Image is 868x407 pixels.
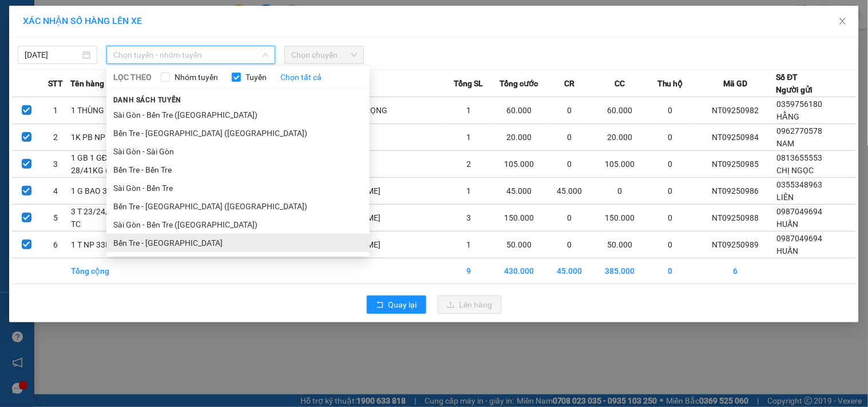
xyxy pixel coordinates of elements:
td: Tổng cộng [70,258,149,284]
td: 09H00([DATE])TRỌNG [307,97,445,124]
li: Bến Tre - Bến Tre [106,161,370,179]
td: 4 [41,178,70,205]
td: 105.000 [493,151,546,178]
span: Quay lại [389,298,417,311]
td: 0 [545,151,594,178]
span: 0359756180 [777,99,823,109]
span: HUẤN [777,220,799,229]
td: 5 [41,205,70,232]
td: 1 [445,97,493,124]
td: 1 [445,124,493,151]
span: CR [564,77,574,90]
li: Sài Gòn - Bến Tre ([GEOGRAPHIC_DATA]) [106,216,370,234]
td: NT09250985 [695,151,776,178]
span: Tuyến [241,71,271,83]
td: 1 G BAO 31KG_ ĐA [70,178,149,205]
span: CC [615,77,625,90]
td: NT09250989 [695,232,776,258]
td: 8H MAI PHÁT [307,151,445,178]
td: 0 [545,124,594,151]
td: 385.000 [594,258,647,284]
td: 3 [445,205,493,232]
span: HUẤN [777,246,799,256]
td: 20.000 [594,124,647,151]
li: Sài Gòn - Bến Tre ([GEOGRAPHIC_DATA]) [106,106,370,124]
div: Số ĐT Người gửi [776,71,813,96]
span: XÁC NHẬN SỐ HÀNG LÊN XE [23,15,142,26]
td: 0 [647,124,695,151]
td: 50.000 [493,232,546,258]
td: 430.000 [493,258,546,284]
td: 3 T 23/24/46KG NP_ TC [70,205,149,232]
td: 45.000 [545,178,594,205]
span: 0813655553 [777,153,823,162]
td: 20.000 [493,124,546,151]
span: Chọn tuyến - nhóm tuyến [113,46,268,63]
span: rollback [376,301,384,310]
input: 15/09/2025 [25,49,80,61]
td: 60.000 [493,97,546,124]
li: Sài Gòn - Bến Tre [106,179,370,197]
span: HẰNG [777,112,800,121]
td: 0 [647,232,695,258]
td: 1 [445,232,493,258]
td: 0 [647,178,695,205]
span: Thu hộ [657,77,683,90]
a: Chọn tất cả [280,71,322,83]
td: NT09250988 [695,205,776,232]
span: Nhóm tuyến [170,71,223,83]
td: NT09250982 [695,97,776,124]
td: 8H [PERSON_NAME] [307,205,445,232]
li: Sài Gòn - Sài Gòn [106,142,370,161]
td: 0 [545,97,594,124]
td: 0 [647,205,695,232]
span: NAM [777,139,795,148]
td: 0 [647,97,695,124]
li: Bến Tre - [GEOGRAPHIC_DATA] ([GEOGRAPHIC_DATA]) [106,197,370,216]
span: STT [48,77,63,90]
td: 1 THÙNG NP 41KG [70,97,149,124]
td: 150.000 [594,205,647,232]
td: 45.000 [493,178,546,205]
td: 0 [545,205,594,232]
td: 8H [PERSON_NAME] [307,232,445,258]
td: NT09250984 [695,124,776,151]
td: 6 [695,258,776,284]
td: 2 [41,124,70,151]
span: Tên hàng [70,77,104,90]
span: LIÊN [777,193,794,202]
td: 0 [647,151,695,178]
button: Close [827,6,859,38]
span: Chọn chuyến [291,46,357,63]
td: 3 [41,151,70,178]
td: 60.000 [594,97,647,124]
td: 1K PB NP [70,124,149,151]
td: 8H [PERSON_NAME] [307,178,445,205]
td: 2 [445,151,493,178]
span: Danh sách tuyến [106,95,188,105]
span: close [838,17,847,26]
button: uploadLên hàng [438,296,502,314]
td: 45.000 [545,258,594,284]
td: 0 [545,232,594,258]
span: Tổng cước [500,77,538,90]
span: Mã GD [723,77,747,90]
span: 0962770578 [777,126,823,135]
td: 0 [647,258,695,284]
td: 50.000 [594,232,647,258]
button: rollbackQuay lại [367,296,426,314]
li: Bến Tre - [GEOGRAPHIC_DATA] ([GEOGRAPHIC_DATA]) [106,124,370,142]
td: NT09250986 [695,178,776,205]
span: down [262,51,269,58]
span: Tổng SL [454,77,483,90]
td: 8H MAI KHANH [307,124,445,151]
td: 1 T NP 33KG_ TC [70,232,149,258]
td: 9 [445,258,493,284]
td: 1 [445,178,493,205]
td: 150.000 [493,205,546,232]
td: 6 [41,232,70,258]
span: LỌC THEO [113,71,152,83]
span: 0355348963 [777,180,823,189]
span: 0987049694 [777,234,823,243]
td: 105.000 [594,151,647,178]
